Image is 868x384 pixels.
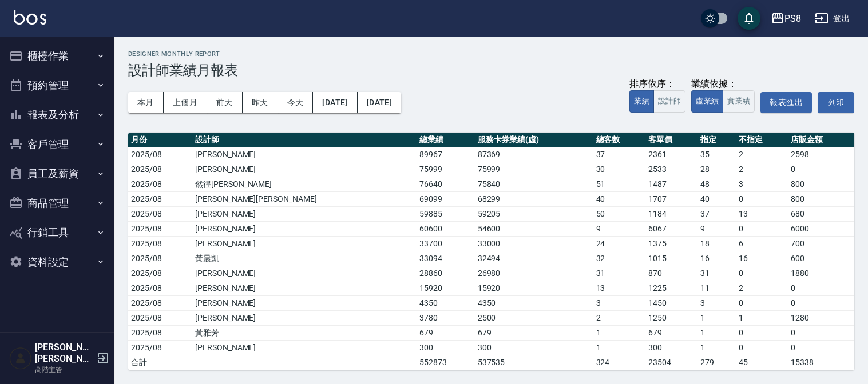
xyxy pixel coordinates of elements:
[697,236,736,251] td: 18
[475,251,593,266] td: 32494
[5,71,110,101] button: 預約管理
[645,206,697,221] td: 1184
[475,191,593,206] td: 68299
[128,133,192,147] th: 月份
[207,92,243,113] button: 前天
[475,147,593,162] td: 87369
[736,133,788,147] th: 不指定
[691,78,755,90] div: 業績依據：
[593,133,645,147] th: 總客數
[736,266,788,281] td: 0
[35,342,93,365] h5: [PERSON_NAME][PERSON_NAME]
[697,177,736,191] td: 48
[243,92,278,113] button: 昨天
[128,251,192,266] td: 2025/08
[417,236,475,251] td: 33700
[788,266,854,281] td: 1880
[128,236,192,251] td: 2025/08
[475,340,593,355] td: 300
[5,159,110,189] button: 員工及薪資
[593,310,645,325] td: 2
[475,162,593,177] td: 75999
[645,355,697,370] td: 23504
[417,191,475,206] td: 69099
[128,147,192,162] td: 2025/08
[736,191,788,206] td: 0
[313,92,357,113] button: [DATE]
[475,133,593,147] th: 服務卡券業績(虛)
[475,355,593,370] td: 537535
[417,147,475,162] td: 89967
[475,295,593,310] td: 4350
[629,78,685,90] div: 排序依序：
[5,218,110,247] button: 行銷工具
[192,162,417,177] td: [PERSON_NAME]
[697,221,736,236] td: 9
[788,191,854,206] td: 800
[788,206,854,221] td: 680
[192,310,417,325] td: [PERSON_NAME]
[593,162,645,177] td: 30
[192,251,417,266] td: 黃晨凱
[192,266,417,281] td: [PERSON_NAME]
[788,177,854,191] td: 800
[417,221,475,236] td: 60600
[697,162,736,177] td: 28
[128,340,192,355] td: 2025/08
[645,191,697,206] td: 1707
[5,189,110,218] button: 商品管理
[128,92,164,113] button: 本月
[788,310,854,325] td: 1280
[128,133,854,370] table: a dense table
[35,365,93,375] p: 高階主管
[736,295,788,310] td: 0
[788,251,854,266] td: 600
[192,340,417,355] td: [PERSON_NAME]
[128,325,192,340] td: 2025/08
[593,295,645,310] td: 3
[593,355,645,370] td: 324
[9,347,32,370] img: Person
[784,11,801,26] div: PS8
[736,206,788,221] td: 13
[736,177,788,191] td: 3
[697,191,736,206] td: 40
[645,147,697,162] td: 2361
[475,206,593,221] td: 59205
[128,310,192,325] td: 2025/08
[593,236,645,251] td: 24
[128,221,192,236] td: 2025/08
[645,266,697,281] td: 870
[593,221,645,236] td: 9
[788,295,854,310] td: 0
[128,191,192,206] td: 2025/08
[128,62,854,78] h3: 設計師業績月報表
[723,90,755,113] button: 實業績
[417,177,475,191] td: 76640
[192,221,417,236] td: [PERSON_NAME]
[818,92,854,113] button: 列印
[697,310,736,325] td: 1
[192,191,417,206] td: [PERSON_NAME][PERSON_NAME]
[192,177,417,191] td: 然徨[PERSON_NAME]
[192,325,417,340] td: 黃雅芳
[593,340,645,355] td: 1
[593,206,645,221] td: 50
[14,10,46,25] img: Logo
[697,340,736,355] td: 1
[417,133,475,147] th: 總業績
[593,325,645,340] td: 1
[629,90,654,113] button: 業績
[278,92,314,113] button: 今天
[417,162,475,177] td: 75999
[760,92,812,113] button: 報表匯出
[697,147,736,162] td: 35
[417,266,475,281] td: 28860
[736,355,788,370] td: 45
[128,355,192,370] td: 合計
[697,295,736,310] td: 3
[358,92,401,113] button: [DATE]
[128,206,192,221] td: 2025/08
[593,251,645,266] td: 32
